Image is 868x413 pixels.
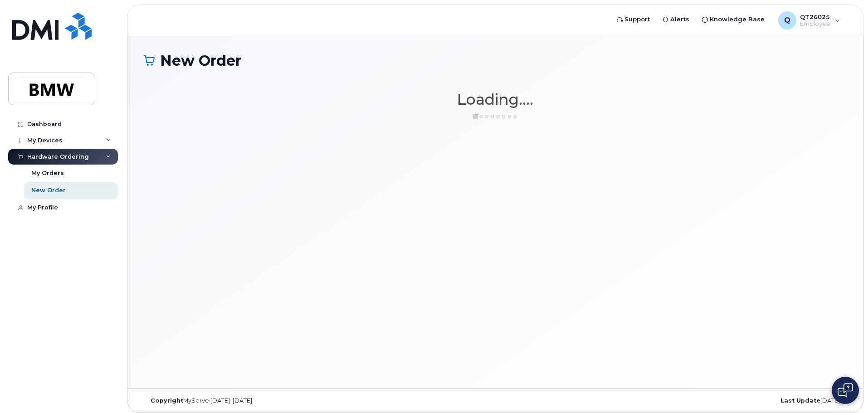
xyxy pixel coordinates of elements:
[144,91,847,107] h1: Loading....
[144,53,847,68] h1: New Order
[144,397,378,404] div: MyServe [DATE]–[DATE]
[473,113,518,120] img: ajax-loader-3a6953c30dc77f0bf724df975f13086db4f4c1262e45940f03d1251963f1bf2e.gif
[780,397,820,404] strong: Last Update
[151,397,183,404] strong: Copyright
[838,383,853,398] img: Open chat
[612,397,847,404] div: [DATE]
